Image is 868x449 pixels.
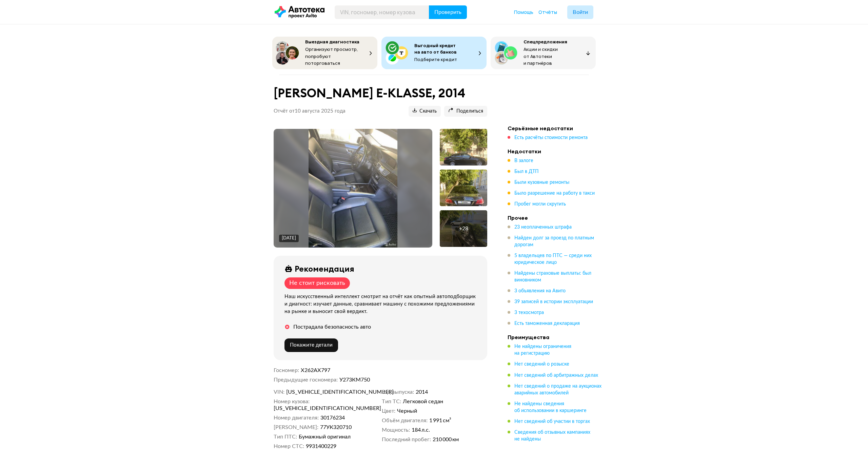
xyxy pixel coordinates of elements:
[382,436,431,443] dt: Последний пробег
[299,433,351,440] span: Бумажный оригинал
[514,158,533,163] span: В залоге
[514,310,544,315] span: 3 техосмотра
[514,289,566,293] span: 3 объявления на Авито
[412,427,430,433] span: 184 л.с.
[514,253,592,265] span: 5 владельцев по ПТС — среди них юридическое лицо
[382,427,410,433] dt: Мощность
[301,368,330,373] span: Х262АХ797
[524,46,558,66] span: Акции и скидки от Автотеки и партнёров
[274,424,318,431] dt: [PERSON_NAME]
[274,405,352,412] span: [US_VEHICLE_IDENTIFICATION_NUMBER]
[295,264,354,273] div: Рекомендация
[448,108,483,115] span: Поделиться
[286,389,364,395] span: [US_VEHICLE_IDENTIFICATION_NUMBER]
[274,433,297,440] dt: Тип ПТС
[514,419,590,424] span: Нет сведений об участии в торгах
[290,343,333,348] span: Покажите детали
[414,56,457,62] span: Подберите кредит
[514,362,569,367] span: Нет сведений о розыске
[274,389,284,395] dt: VIN
[514,180,569,185] span: Были кузовные ремонты
[309,129,398,248] img: Main car
[284,338,338,352] button: Покажите детали
[289,279,345,287] div: Не стоит рисковать
[320,424,352,431] span: 77УК320710
[514,135,588,140] span: Есть расчёты стоимости ремонта
[508,334,603,340] h4: Преимущества
[538,9,557,16] a: Отчёты
[524,39,567,45] span: Спецпредложения
[514,9,533,16] a: Помощь
[508,148,603,155] h4: Недостатки
[272,37,377,69] button: Выездная диагностикаОрганизуют просмотр, попробуют поторговаться
[429,5,467,19] button: Проверить
[274,108,346,115] p: Отчёт от 10 августа 2025 года
[305,39,359,45] span: Выездная диагностика
[514,373,598,378] span: Нет сведений об арбитражных делах
[514,9,533,15] span: Помощь
[433,436,459,443] span: 210 000 км
[514,299,593,304] span: 39 записей в истории эксплуатации
[514,191,595,196] span: Было разрешение на работу в такси
[514,202,566,207] span: Пробег могли скрутить
[491,37,596,69] button: СпецпредложенияАкции и скидки от Автотеки и партнёров
[274,86,487,100] h1: [PERSON_NAME] E-KLASSE, 2014
[335,5,429,19] input: VIN, госномер, номер кузова
[538,9,557,15] span: Отчёты
[514,402,587,413] span: Не найдены сведения об использовании в каршеринге
[293,324,371,330] div: Пострадала безопасность авто
[397,408,417,414] span: Черный
[382,408,395,414] dt: Цвет
[514,384,601,395] span: Нет сведений о продаже на аукционах аварийных автомобилей
[274,398,310,405] dt: Номер кузова
[459,225,468,232] div: + 28
[514,236,594,247] span: Найден долг за проезд по платным дорогам
[567,5,593,19] button: Войти
[514,344,571,356] span: Не найдены ограничения на регистрацию
[414,42,457,55] span: Выгодный кредит на авто от банков
[403,398,443,405] span: Легковой седан
[514,271,591,282] span: Найдены страховые выплаты: был виновником
[573,9,588,15] span: Войти
[434,9,461,15] span: Проверить
[429,417,451,424] span: 1 991 см³
[508,125,603,132] h4: Серьёзные недостатки
[514,430,590,442] span: Сведения об отзывных кампаниях не найдены
[305,46,358,66] span: Организуют просмотр, попробуют поторговаться
[320,414,345,421] span: 30176234
[514,321,580,326] span: Есть таможенная декларация
[274,376,338,383] dt: Предыдущие госномера
[382,417,428,424] dt: Объём двигателя
[382,398,401,405] dt: Тип ТС
[339,376,488,383] dd: У273КМ750
[282,235,296,241] div: [DATE]
[274,414,319,421] dt: Номер двигателя
[284,293,479,315] div: Наш искусственный интеллект смотрит на отчёт как опытный автоподборщик и диагност: изучает данные...
[514,225,572,230] span: 23 неоплаченных штрафа
[508,214,603,221] h4: Прочее
[416,389,428,395] span: 2014
[409,106,441,117] button: Скачать
[381,37,487,69] button: Выгодный кредит на авто от банковПодберите кредит
[413,108,437,115] span: Скачать
[444,106,487,117] button: Поделиться
[274,367,299,374] dt: Госномер
[382,389,414,395] dt: Год выпуска
[514,169,539,174] span: Был в ДТП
